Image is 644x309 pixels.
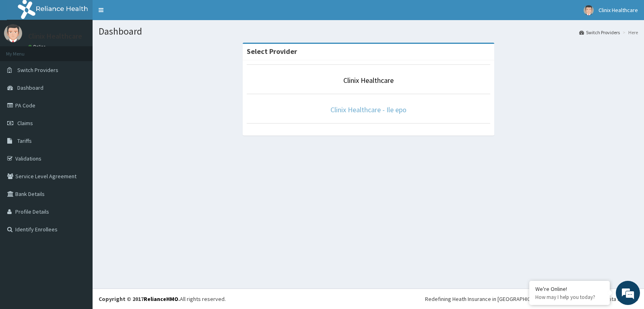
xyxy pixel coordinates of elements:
[17,66,58,74] span: Switch Providers
[99,295,180,303] strong: Copyright © 2017 .
[17,84,43,91] span: Dashboard
[425,295,638,303] div: Redefining Heath Insurance in [GEOGRAPHIC_DATA] using Telemedicine and Data Science!
[4,24,22,42] img: User Image
[93,288,644,309] footer: All rights reserved.
[144,295,178,303] a: RelianceHMO
[535,285,604,293] div: We're Online!
[17,137,32,144] span: Tariffs
[330,105,407,114] a: Clinix Healthcare - Ile epo
[28,33,82,40] p: Clinix Healthcare
[599,6,638,14] span: Clinix Healthcare
[28,44,47,49] a: Online
[579,29,620,36] a: Switch Providers
[99,26,638,37] h1: Dashboard
[584,5,594,15] img: User Image
[247,47,297,56] strong: Select Provider
[17,119,33,127] span: Claims
[535,294,604,301] p: How may I help you today?
[343,76,394,85] a: Clinix Healthcare
[621,29,638,36] li: Here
